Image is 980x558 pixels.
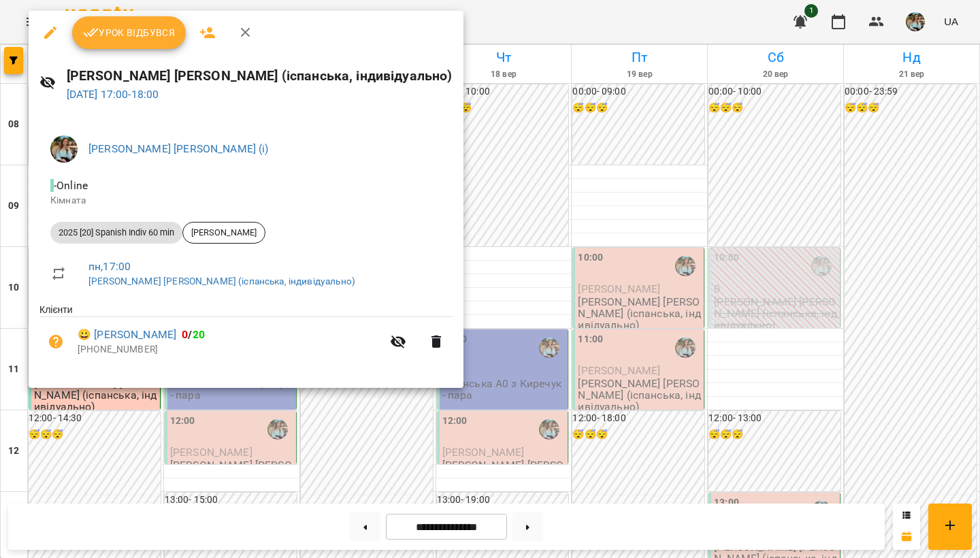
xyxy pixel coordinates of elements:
a: пн , 17:00 [88,260,131,273]
span: - Online [50,179,91,192]
span: [PERSON_NAME] [183,227,265,239]
span: 0 [182,328,188,341]
img: 856b7ccd7d7b6bcc05e1771fbbe895a7.jfif [50,135,78,163]
p: [PHONE_NUMBER] [78,343,382,357]
p: Кімната [50,194,442,208]
div: [PERSON_NAME] [182,222,265,244]
span: 20 [193,328,205,341]
button: Урок відбувся [72,16,186,49]
span: 2025 [20] Spanish Indiv 60 min [50,227,182,239]
a: [DATE] 17:00-18:00 [67,88,159,101]
h6: [PERSON_NAME] [PERSON_NAME] (іспанська, індивідуально) [67,65,453,86]
b: / [182,328,205,341]
button: Візит ще не сплачено. Додати оплату? [39,325,72,358]
span: Урок відбувся [83,24,176,41]
a: [PERSON_NAME] [PERSON_NAME] (і) [88,142,269,155]
a: [PERSON_NAME] [PERSON_NAME] (іспанська, індивідуально) [88,276,355,286]
ul: Клієнти [39,303,453,371]
a: 😀 [PERSON_NAME] [78,327,176,343]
